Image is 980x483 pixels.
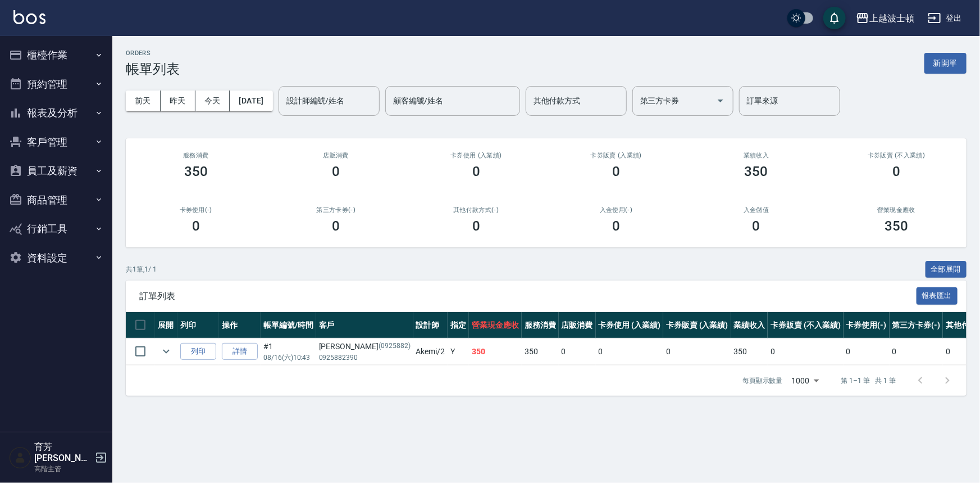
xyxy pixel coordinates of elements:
[34,464,92,474] p: 高階主管
[126,61,180,77] h3: 帳單列表
[13,10,45,24] img: Logo
[222,343,258,360] a: 詳情
[885,218,908,234] h3: 350
[851,7,919,30] button: 上越波士頓
[192,218,200,234] h3: 0
[420,206,533,214] h2: 其他付款方式(-)
[34,441,92,464] h5: 育芳[PERSON_NAME]
[4,156,108,186] button: 員工及薪資
[413,312,448,338] th: 設計師
[158,343,175,360] button: expand row
[4,243,108,273] button: 資料設定
[280,206,393,214] h2: 第三方卡券(-)
[596,338,664,365] td: 0
[844,338,890,365] td: 0
[663,312,731,338] th: 卡券販賣 (入業績)
[4,128,108,157] button: 客戶管理
[560,152,673,159] h2: 卡券販賣 (入業績)
[184,164,208,179] h3: 350
[768,338,843,365] td: 0
[731,312,768,338] th: 業績收入
[869,11,914,25] div: 上越波士頓
[924,57,967,68] a: 新開單
[892,164,900,179] h3: 0
[261,312,316,338] th: 帳單編號/時間
[4,70,108,99] button: 預約管理
[230,91,272,111] button: [DATE]
[195,91,230,111] button: 今天
[890,312,943,338] th: 第三方卡券(-)
[700,206,813,214] h2: 入金儲值
[263,353,313,363] p: 08/16 (六) 10:43
[379,341,411,353] p: (0925882)
[316,312,413,338] th: 客戶
[161,91,195,111] button: 昨天
[332,218,340,234] h3: 0
[841,376,896,386] p: 第 1–1 筆 共 1 筆
[768,312,843,338] th: 卡券販賣 (不入業績)
[596,312,664,338] th: 卡券使用 (入業績)
[139,291,917,302] span: 訂單列表
[840,206,954,214] h2: 營業現金應收
[731,338,768,365] td: 350
[332,164,340,179] h3: 0
[261,338,316,365] td: #1
[219,312,261,338] th: 操作
[469,312,522,338] th: 營業現金應收
[126,49,180,57] h2: ORDERS
[4,186,108,215] button: 商品管理
[712,92,730,110] button: Open
[522,338,559,365] td: 350
[840,152,954,159] h2: 卡券販賣 (不入業績)
[472,218,480,234] h3: 0
[139,152,253,159] h3: 服務消費
[413,338,448,365] td: Akemi /2
[559,338,596,365] td: 0
[139,206,253,214] h2: 卡券使用(-)
[522,312,559,338] th: 服務消費
[844,312,890,338] th: 卡券使用(-)
[155,312,177,338] th: 展開
[745,164,768,179] h3: 350
[126,264,157,274] p: 共 1 筆, 1 / 1
[560,206,673,214] h2: 入金使用(-)
[448,312,469,338] th: 指定
[663,338,731,365] td: 0
[890,338,943,365] td: 0
[126,91,161,111] button: 前天
[420,152,533,159] h2: 卡券使用 (入業績)
[917,290,958,301] a: 報表匯出
[180,343,216,360] button: 列印
[472,164,480,179] h3: 0
[448,338,469,365] td: Y
[319,341,411,353] div: [PERSON_NAME]
[700,152,813,159] h2: 業績收入
[612,218,620,234] h3: 0
[787,365,823,396] div: 1000
[4,40,108,70] button: 櫃檯作業
[823,7,846,29] button: save
[4,214,108,243] button: 行銷工具
[742,376,783,386] p: 每頁顯示數量
[917,287,958,305] button: 報表匯出
[280,152,393,159] h2: 店販消費
[9,446,31,469] img: Person
[559,312,596,338] th: 店販消費
[319,353,411,363] p: 0925882390
[924,53,967,74] button: 新開單
[926,261,967,278] button: 全部展開
[612,164,620,179] h3: 0
[469,338,522,365] td: 350
[4,98,108,128] button: 報表及分析
[177,312,219,338] th: 列印
[923,8,967,29] button: 登出
[753,218,760,234] h3: 0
